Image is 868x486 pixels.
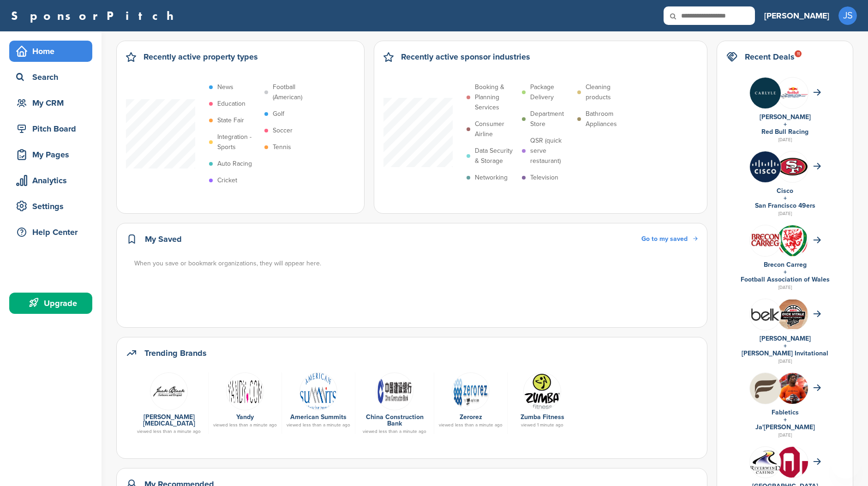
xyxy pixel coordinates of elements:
[9,222,92,243] a: Help Center
[831,449,861,479] iframe: Button to launch messaging window
[726,210,844,218] div: [DATE]
[143,413,195,427] a: [PERSON_NAME] [MEDICAL_DATA]
[9,293,92,314] a: Upgrade
[287,372,350,409] a: Open uri20141112 50798 iffq32
[784,416,787,424] a: +
[452,372,490,410] img: Screen shot 2017 03 14 at 1.41.56 pm
[777,225,808,261] img: 170px football association of wales logo.svg
[287,423,350,427] div: viewed less than a minute ago
[226,372,264,410] img: Images
[838,6,857,25] span: JS
[726,431,844,439] div: [DATE]
[726,357,844,366] div: [DATE]
[523,372,561,410] img: Data
[795,50,802,57] div: 11
[213,372,277,409] a: Images
[784,194,787,202] a: +
[299,372,337,410] img: Open uri20141112 50798 iffq32
[741,276,830,283] a: Football Association of Wales
[760,335,811,342] a: [PERSON_NAME]
[641,234,698,244] a: Go to my saved
[14,43,92,60] div: Home
[772,408,799,416] a: Fabletics
[273,142,291,152] p: Tennis
[439,372,503,409] a: Screen shot 2017 03 14 at 1.41.56 pm
[750,373,781,404] img: Hb geub1 400x400
[530,173,558,183] p: Television
[9,41,92,62] a: Home
[217,175,237,186] p: Cricket
[9,118,92,139] a: Pitch Board
[14,95,92,111] div: My CRM
[530,136,573,166] p: QSR (quick serve restaurant)
[475,82,517,113] p: Booking & Planning Services
[150,372,188,410] img: Data
[134,429,204,434] div: viewed less than a minute ago
[764,261,807,269] a: Brecon Carreg
[750,450,781,474] img: Data
[750,151,781,182] img: Jmyca1yn 400x400
[236,413,254,421] a: Yandy
[134,258,699,269] div: When you save or bookmark organizations, they will appear here.
[475,119,517,139] p: Consumer Airline
[777,373,808,410] img: Ja'marr chase
[144,347,207,360] h2: Trending Brands
[742,349,828,357] a: [PERSON_NAME] Invitational
[217,99,245,109] p: Education
[217,82,233,92] p: News
[530,109,573,129] p: Department Store
[784,342,787,350] a: +
[366,413,424,427] a: China Construction Bank
[777,157,808,176] img: Data?1415805694
[764,6,829,26] a: [PERSON_NAME]
[512,423,572,427] div: viewed 1 minute ago
[764,9,829,22] h3: [PERSON_NAME]
[401,50,530,63] h2: Recently active sponsor industries
[134,372,204,409] a: Data
[273,126,293,136] p: Soccer
[641,235,688,243] span: Go to my saved
[14,198,92,215] div: Settings
[9,66,92,88] a: Search
[9,144,92,165] a: My Pages
[750,225,781,256] img: Fvoowbej 400x400
[360,372,429,409] a: Data
[512,372,572,409] a: Data
[14,146,92,163] div: My Pages
[777,87,808,99] img: Data?1415811735
[726,283,844,292] div: [DATE]
[145,233,182,246] h2: My Saved
[586,82,628,102] p: Cleaning products
[745,50,795,63] h2: Recent Deals
[360,429,429,434] div: viewed less than a minute ago
[761,128,808,136] a: Red Bull Racing
[14,295,92,312] div: Upgrade
[144,50,258,63] h2: Recently active property types
[521,413,564,421] a: Zumba Fitness
[586,109,628,129] p: Bathroom Appliances
[750,78,781,108] img: Eowf0nlc 400x400
[777,300,808,329] img: Cleanshot 2025 09 07 at 20.31.59 2x
[439,423,503,427] div: viewed less than a minute ago
[213,423,277,427] div: viewed less than a minute ago
[14,224,92,240] div: Help Center
[273,82,315,102] p: Football (American)
[273,109,284,119] p: Golf
[376,372,413,410] img: Data
[755,202,815,210] a: San Francisco 49ers
[11,10,180,22] a: SponsorPitch
[460,413,482,421] a: Zerorez
[217,115,244,126] p: State Fair
[217,132,260,152] p: Integration - Sports
[530,82,573,102] p: Package Delivery
[784,268,787,276] a: +
[750,299,781,330] img: L 1bnuap 400x400
[760,113,811,121] a: [PERSON_NAME]
[14,172,92,189] div: Analytics
[9,92,92,114] a: My CRM
[755,423,815,431] a: Ja'[PERSON_NAME]
[475,146,517,166] p: Data Security & Storage
[290,413,347,421] a: American Summits
[9,170,92,191] a: Analytics
[9,196,92,217] a: Settings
